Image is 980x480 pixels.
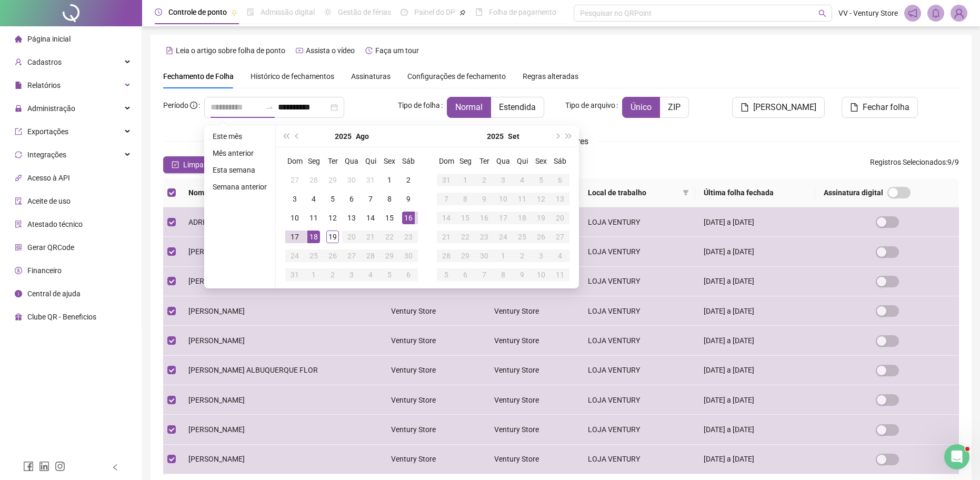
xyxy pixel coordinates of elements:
th: Dom [285,152,304,171]
span: Financeiro [27,266,62,275]
td: 2025-09-04 [513,171,532,189]
span: Relatórios [27,81,61,89]
iframe: Intercom live chat [944,444,969,469]
div: 2 [516,249,528,262]
td: 2025-09-09 [475,189,494,208]
span: search [818,9,826,17]
td: 2025-09-05 [532,171,551,189]
th: Seg [456,152,475,171]
td: 2025-09-01 [304,265,323,284]
div: 27 [554,231,566,243]
td: 2025-08-12 [323,208,342,227]
button: month panel [508,126,519,147]
span: bell [931,8,941,18]
td: 2025-08-11 [304,208,323,227]
span: Admissão digital [261,8,315,16]
div: 5 [440,268,453,281]
span: file [15,82,22,89]
td: [DATE] a [DATE] [695,356,815,385]
span: Fechar folha [863,101,909,114]
td: 2025-10-05 [437,265,456,284]
div: 11 [516,193,528,205]
td: 2025-09-21 [437,227,456,246]
div: 13 [554,193,566,205]
span: solution [15,221,22,228]
span: Tipo de arquivo [565,99,615,111]
div: 19 [326,231,339,243]
span: Fechamento de Folha [163,72,234,81]
td: 2025-07-28 [304,171,323,189]
span: [PERSON_NAME] [188,307,245,315]
div: 28 [364,249,377,262]
div: 8 [383,193,396,205]
span: Folha de pagamento [489,8,556,16]
td: 2025-10-03 [532,246,551,265]
td: 2025-09-04 [361,265,380,284]
td: Ventury Store [486,296,579,326]
th: Sáb [399,152,418,171]
span: [PERSON_NAME] [188,336,245,345]
span: ZIP [668,102,681,112]
span: dollar [15,267,22,274]
div: 1 [497,249,509,262]
div: 1 [383,174,396,186]
div: 10 [288,212,301,224]
div: 13 [345,212,358,224]
div: 25 [516,231,528,243]
td: 2025-09-12 [532,189,551,208]
td: 2025-09-20 [551,208,569,227]
span: Painel do DP [414,8,455,16]
span: Local de trabalho [588,187,678,198]
span: info-circle [15,290,22,297]
td: 2025-09-18 [513,208,532,227]
td: LOJA VENTURY [579,237,695,266]
div: 19 [535,212,547,224]
span: [PERSON_NAME] [188,277,245,285]
span: Configurações de fechamento [407,73,506,80]
div: 26 [326,249,339,262]
td: 2025-10-08 [494,265,513,284]
span: to [265,103,274,112]
th: Qui [361,152,380,171]
td: 2025-08-07 [361,189,380,208]
div: 27 [345,249,358,262]
div: 16 [478,212,491,224]
td: 2025-09-14 [437,208,456,227]
div: 7 [478,268,491,281]
td: 2025-09-25 [513,227,532,246]
span: Histórico de fechamentos [251,72,334,81]
td: 2025-09-11 [513,189,532,208]
div: 5 [383,268,396,281]
span: Atestado técnico [27,220,83,228]
th: Ter [323,152,342,171]
td: 2025-08-13 [342,208,361,227]
div: 22 [383,231,396,243]
button: next-year [551,126,563,147]
td: 2025-09-10 [494,189,513,208]
span: Administração [27,104,75,113]
td: 2025-08-19 [323,227,342,246]
td: 2025-08-16 [399,208,418,227]
td: 2025-08-03 [285,189,304,208]
td: 2025-10-02 [513,246,532,265]
td: 2025-09-30 [475,246,494,265]
td: 2025-08-02 [399,171,418,189]
th: Seg [304,152,323,171]
span: Estendida [499,102,536,112]
div: 30 [345,174,358,186]
td: 2025-09-16 [475,208,494,227]
span: info-circle [190,102,197,109]
li: Este mês [208,130,271,143]
td: LOJA VENTURY [579,267,695,296]
span: history [365,47,373,54]
td: 2025-07-31 [361,171,380,189]
td: LOJA VENTURY [579,356,695,385]
button: super-prev-year [280,126,292,147]
span: Limpar todos [183,159,227,171]
div: 3 [288,193,301,205]
td: 2025-07-30 [342,171,361,189]
td: 2025-09-06 [551,171,569,189]
td: 2025-07-27 [285,171,304,189]
div: 4 [516,174,528,186]
th: Sex [380,152,399,171]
